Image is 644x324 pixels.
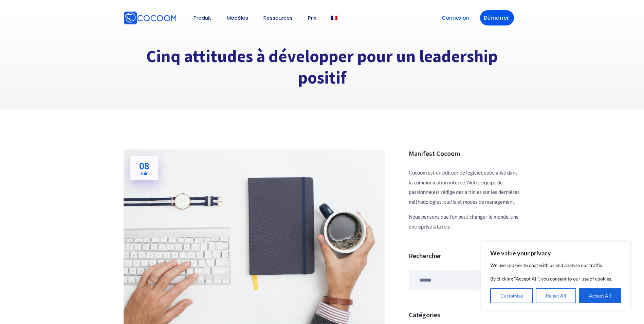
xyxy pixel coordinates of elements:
button: Customise [490,288,533,303]
a: Démarrer [480,10,514,25]
p: Nous pensons que l’on peut changer le monde, une entreprise à la fois ! [409,212,521,231]
p: We use cookies to chat with us and analyse our traffic. [490,261,621,269]
p: Cocoom est un éditeur de logiciel, spécialisé dans la communication interne. Notre équipe de pass... [409,168,521,206]
span: Juin [139,171,149,176]
button: Reject All [536,288,576,303]
a: Prix [308,15,316,20]
h3: Rechercher [409,252,521,260]
h2: 08 [139,161,149,176]
h3: Catégories [409,311,521,319]
p: We value your privacy [490,249,621,257]
h3: Manifest Cocoom [409,149,521,158]
button: Accept All [579,288,621,303]
a: Ressources [263,15,293,20]
a: 08Juin [130,156,158,180]
p: By clicking "Accept All", you consent to our use of cookies. [490,275,621,283]
a: Modèles [227,15,248,20]
img: Cocoom [124,11,177,25]
a: Produit [194,15,211,20]
img: Français [331,16,337,20]
a: Connexion [438,10,473,25]
h1: Cinq attitudes à développer pour un leadership positif [124,46,521,88]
